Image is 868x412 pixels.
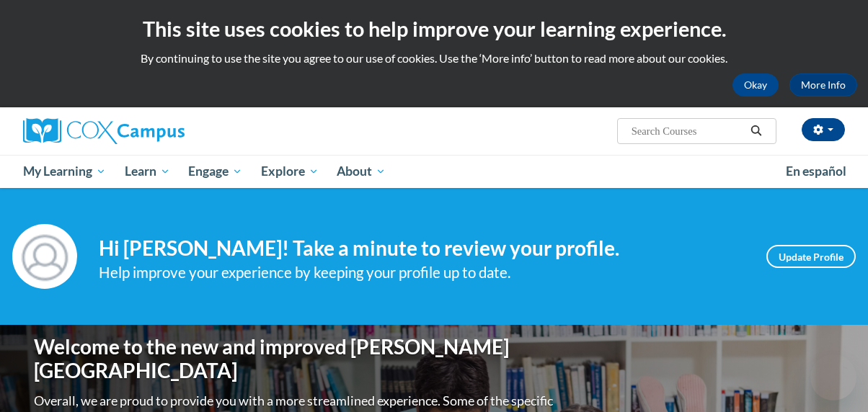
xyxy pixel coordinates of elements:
a: Update Profile [766,245,856,268]
a: Learn [115,155,180,188]
img: Cox Campus [23,118,185,144]
span: En español [786,164,846,179]
div: Main menu [12,155,856,188]
span: Explore [261,163,319,180]
h1: Welcome to the new and improved [PERSON_NAME][GEOGRAPHIC_DATA] [34,335,557,383]
input: Search Courses [630,122,745,140]
a: More Info [789,73,857,97]
img: Profile Image [12,224,77,289]
button: Search [745,122,767,140]
a: En español [776,156,856,187]
span: Engage [188,163,242,180]
span: About [337,163,386,180]
p: By continuing to use the site you agree to our use of cookies. Use the ‘More info’ button to read... [11,50,857,66]
a: Explore [252,155,328,188]
span: Learn [125,163,170,180]
a: Cox Campus [23,118,283,144]
span: My Learning [23,163,106,180]
h2: This site uses cookies to help improve your learning experience. [11,14,857,43]
iframe: Button to launch messaging window [810,354,856,400]
a: Engage [179,155,252,188]
a: My Learning [14,155,115,188]
button: Account Settings [802,118,845,141]
a: About [328,155,396,188]
h4: Hi [PERSON_NAME]! Take a minute to review your profile. [99,236,745,261]
button: Okay [732,73,779,97]
div: Help improve your experience by keeping your profile up to date. [99,261,745,285]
